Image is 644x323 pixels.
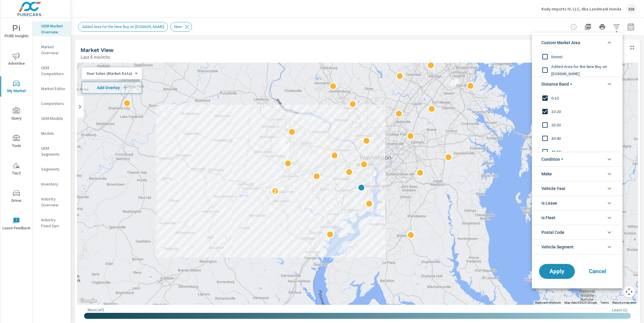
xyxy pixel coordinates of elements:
div: 0-10 [532,91,621,105]
span: Cancel [586,269,609,274]
span: 10-20 [551,108,617,115]
span: 40-50 [551,148,617,155]
button: Apply [539,264,575,279]
span: Vehicle Segment [541,240,574,254]
span: Added Area for the New Buy on [DOMAIN_NAME] [551,63,617,77]
span: Custom Market Area [541,35,580,50]
div: Added Area for the New Buy on [DOMAIN_NAME] [532,63,621,77]
span: (none) [551,53,617,60]
span: Is Fleet [541,211,555,225]
span: Make [541,167,552,181]
span: Apply [545,269,569,274]
span: Vehicle Year [541,181,566,196]
span: 30-40 [551,135,617,142]
div: 20-30 [532,118,621,132]
span: Is Lease [541,196,557,210]
button: Cancel [580,264,615,279]
span: Condition [541,152,563,166]
div: 30-40 [532,132,621,145]
span: 20-30 [551,121,617,129]
span: Distance Band [541,77,572,91]
span: 0-10 [551,95,617,102]
div: 10-20 [532,105,621,118]
ul: filter options [532,33,623,257]
div: (none) [532,50,621,63]
span: Postal Code [541,225,564,239]
div: 40-50 [532,145,621,158]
